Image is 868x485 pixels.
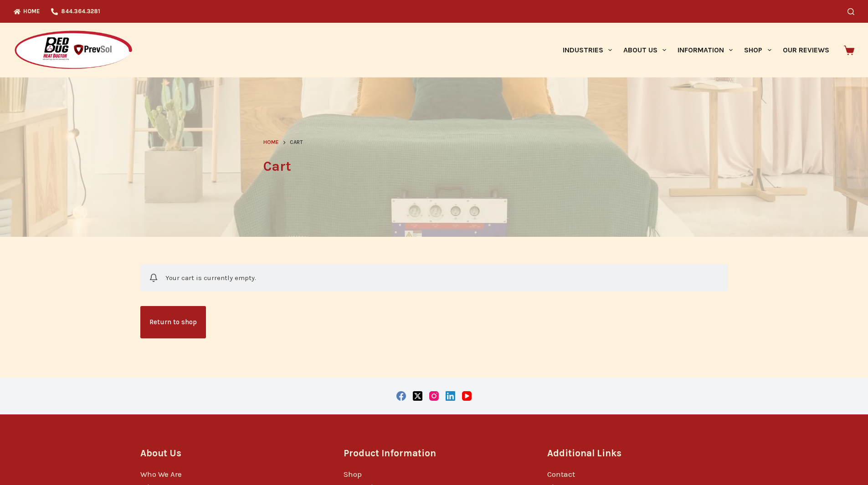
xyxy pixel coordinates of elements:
h1: Cart [263,156,605,177]
a: Shop [739,23,777,77]
a: Who We Are [140,470,182,479]
span: Cart [290,138,303,147]
a: Industries [557,23,617,77]
a: Instagram [429,391,439,401]
div: Your cart is currently empty. [140,264,728,291]
a: X (Twitter) [413,391,422,401]
h3: Additional Links [547,446,728,460]
a: Contact [547,470,575,479]
img: Prevsol/Bed Bug Heat Doctor [14,30,133,71]
a: Our Reviews [777,23,835,77]
a: LinkedIn [446,391,455,401]
span: Home [263,139,279,145]
a: Home [263,138,279,147]
h3: Product Information [344,446,524,460]
a: Information [672,23,739,77]
a: Facebook [396,391,406,401]
nav: Primary [557,23,835,77]
a: Shop [344,470,362,479]
a: YouTube [462,391,472,401]
button: Search [847,8,854,15]
a: Return to shop [140,306,206,338]
a: About Us [617,23,672,77]
h3: About Us [140,446,321,460]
